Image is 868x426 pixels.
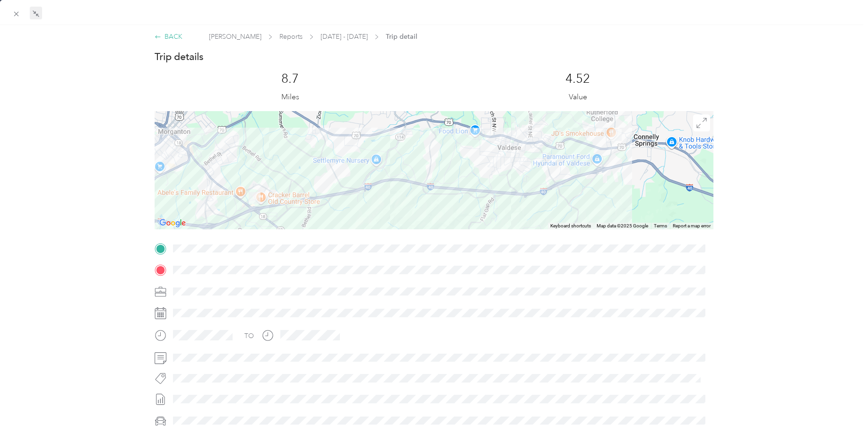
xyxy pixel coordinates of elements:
[157,217,188,229] a: Open this area in Google Maps (opens a new window)
[565,71,590,87] p: 4.52
[209,32,261,42] span: [PERSON_NAME]
[386,32,417,42] span: Trip detail
[815,373,868,426] iframe: Everlance-gr Chat Button Frame
[155,32,182,42] div: BACK
[155,50,203,63] p: Trip details
[321,32,368,42] span: [DATE] - [DATE]
[654,223,667,228] a: Terms (opens in new tab)
[244,331,254,341] div: TO
[673,223,711,228] a: Report a map error
[569,91,587,103] p: Value
[550,223,591,229] button: Keyboard shortcuts
[279,32,303,42] span: Reports
[281,71,299,87] p: 8.7
[597,223,648,228] span: Map data ©2025 Google
[157,217,188,229] img: Google
[281,91,299,103] p: Miles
